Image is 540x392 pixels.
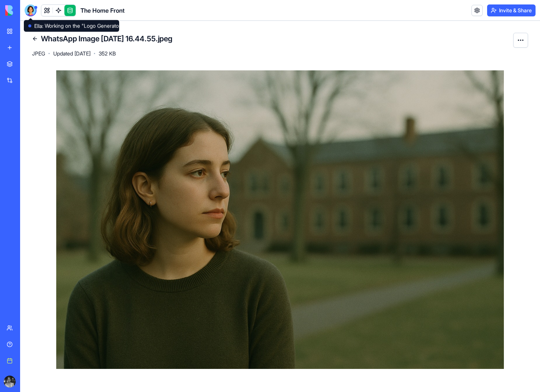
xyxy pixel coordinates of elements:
img: ACg8ocJpo7-6uNqbL2O6o9AdRcTI_wCXeWsoHdL_BBIaBlFxyFzsYWgr=s96-c [4,376,16,388]
h4: WhatsApp Image [DATE] 16.44.55.jpeg [41,34,172,44]
button: Invite & Share [487,4,536,16]
span: · [48,48,50,60]
span: · [93,48,96,60]
img: Z [56,70,504,369]
span: JPEG [32,50,45,57]
h1: The Home Front [80,6,125,15]
img: logo [5,5,51,16]
span: 352 KB [99,50,116,57]
span: Updated [DATE] [53,50,90,57]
